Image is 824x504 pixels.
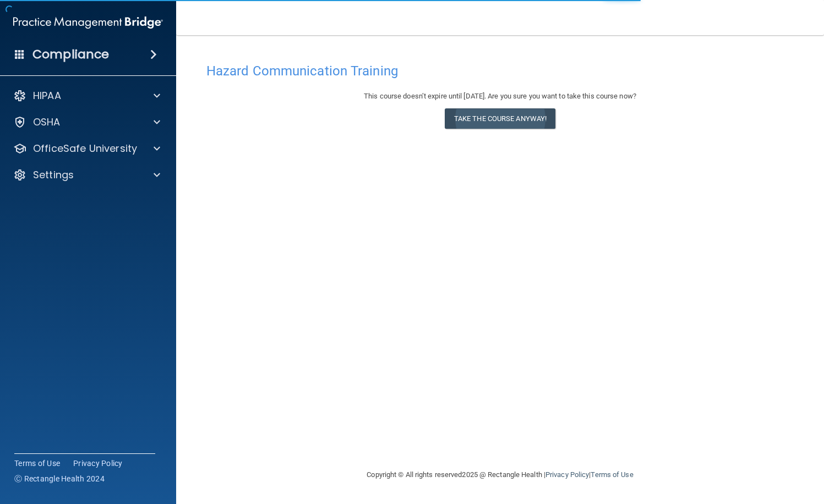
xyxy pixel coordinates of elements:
h4: Hazard Communication Training [206,64,794,78]
button: Take the course anyway! [445,108,555,129]
p: Settings [33,168,74,182]
div: Copyright © All rights reserved 2025 @ Rectangle Health | | [299,457,701,492]
p: OfficeSafe University [33,142,137,155]
a: Settings [13,168,160,182]
span: Ⓒ Rectangle Health 2024 [14,473,105,484]
a: Privacy Policy [73,458,123,469]
a: Privacy Policy [545,470,589,479]
a: Terms of Use [14,458,60,469]
img: PMB logo [13,12,163,34]
p: OSHA [33,116,61,129]
a: OfficeSafe University [13,142,160,155]
h4: Compliance [32,47,109,62]
div: This course doesn’t expire until [DATE]. Are you sure you want to take this course now? [206,90,794,103]
a: Terms of Use [591,470,633,479]
p: HIPAA [33,89,61,102]
a: OSHA [13,116,160,129]
a: HIPAA [13,89,160,102]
